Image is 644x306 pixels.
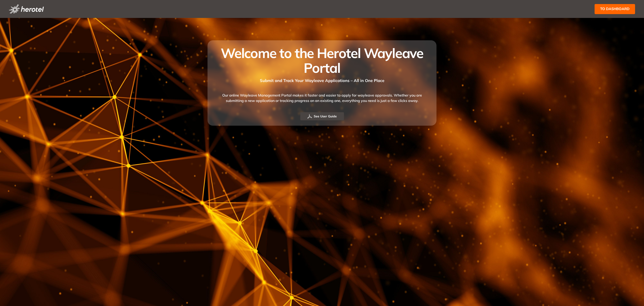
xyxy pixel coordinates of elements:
[314,114,337,119] span: See User Guide
[600,6,629,12] span: to dashboard
[9,4,44,14] img: logo
[213,75,431,84] div: Submit and Track Your Wayleave Applications – All in One Place
[221,45,423,76] span: Welcome to the Herotel Wayleave Portal
[595,4,635,14] button: to dashboard
[300,112,344,120] button: See User Guide
[213,84,431,112] div: Our online Wayleave Management Portal makes it faster and easier to apply for wayleave approvals....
